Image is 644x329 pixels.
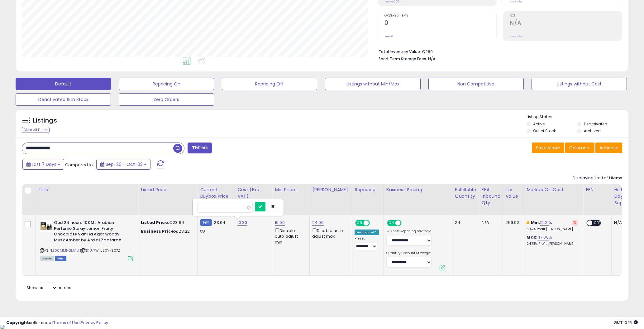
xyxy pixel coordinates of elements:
button: Default [16,78,111,90]
button: Repricing On [119,78,214,90]
b: Min: [531,220,540,225]
small: Prev: 0 [384,35,393,38]
small: FBM [200,219,212,226]
button: Repricing Off [222,78,317,90]
span: Last 7 Days [32,161,56,167]
div: Amazon AI * [355,230,379,235]
span: N/A [428,56,436,62]
b: Listed Price: [141,220,169,225]
label: Active [533,121,545,127]
h5: Listings [33,116,57,125]
b: Max: [527,234,537,240]
div: Title [38,186,136,193]
a: 47.08 [537,234,549,240]
span: Sep-26 - Oct-02 [106,161,143,167]
div: Displaying 1 to 1 of 1 items [573,175,622,181]
span: 2025-10-10 10:15 GMT [614,320,638,326]
button: Zero Orders [119,93,214,106]
div: Inv. value [505,186,521,200]
label: Quantity Discount Strategy: [386,251,432,255]
a: 10.83 [237,220,247,226]
div: Cost (Exc. VAT) [237,186,270,200]
span: | SKU: 7W-J30Y-S07Z [80,248,120,253]
div: Clear All Filters [22,127,50,133]
b: Business Price: [141,228,175,234]
div: seller snap | | [6,320,108,326]
button: Non Competitive [428,78,524,90]
span: Columns [569,145,589,151]
div: % [527,220,578,231]
small: Prev: N/A [510,35,522,38]
div: Markup on Cost [527,186,580,193]
div: Current Buybox Price [200,186,232,200]
a: 19.00 [275,220,285,226]
span: OFF [400,220,410,226]
th: The percentage added to the cost of goods (COGS) that forms the calculator for Min & Max prices. [524,184,583,215]
b: Oud 24 hours 100ML Arabian Perfume Spray Lemon Fruity Chocolate Vanilla Agar woody Musk Amber by ... [54,220,130,244]
div: Disable auto adjust min [275,227,305,245]
b: Short Term Storage Fees: [379,56,427,61]
div: 24 [455,220,474,225]
div: €23.22 [141,229,193,234]
a: Privacy Policy [81,320,108,326]
span: Show: entries [26,285,71,291]
span: OFF [593,220,603,226]
a: B00MMNGMAU [53,248,79,253]
button: Actions [595,143,622,153]
label: Archived [584,128,601,133]
label: Out of Stock [533,128,556,133]
label: Business Repricing Strategy: [386,229,432,234]
h2: 0 [384,19,497,28]
div: €23.64 [141,220,193,225]
span: OFF [369,220,379,226]
a: 24.90 [312,220,324,226]
div: N/A [614,220,635,225]
button: Deactivated & In Stock [16,93,111,106]
span: ON [388,220,395,226]
div: % [527,235,578,246]
button: Columns [565,143,594,153]
h2: N/A [510,19,622,28]
button: Filters [188,143,212,153]
span: All listings currently available for purchase on Amazon [40,256,54,261]
span: ROI [510,14,622,17]
div: Historical Days Of Supply [614,186,637,206]
a: Terms of Use [53,320,80,326]
button: Last 7 Days [22,159,64,170]
div: Listed Price [141,186,195,193]
img: 51O85btMKNL._SL40_.jpg [40,220,52,232]
p: 24.78% Profit [PERSON_NAME] [527,242,578,246]
b: Total Inventory Value: [379,49,421,54]
p: Listing States: [527,114,628,120]
div: EFN [586,186,609,193]
div: Min Price [275,186,307,193]
span: ON [356,220,364,226]
span: Compared to: [65,162,94,168]
div: Disable auto adjust max [312,227,347,239]
div: N/A [482,220,498,225]
label: Deactivated [584,121,607,127]
span: Ordered Items [384,14,497,17]
button: Save View [532,143,564,153]
span: FBM [55,256,66,261]
a: 12.21 [540,220,549,226]
div: Preset: [355,236,379,250]
div: Repricing [355,186,381,193]
div: Business Pricing [386,186,450,193]
strong: Copyright [6,320,29,326]
button: Listings without Min/Max [325,78,420,90]
button: Listings without Cost [532,78,627,90]
div: 259.92 [505,220,519,225]
div: [PERSON_NAME] [312,186,349,193]
div: Fulfillable Quantity [455,186,476,200]
div: FBA inbound Qty [482,186,500,206]
li: €260 [379,47,618,55]
button: Sep-26 - Oct-02 [96,159,150,170]
div: ASIN: [40,220,133,260]
p: 8.42% Profit [PERSON_NAME] [527,227,578,231]
span: 23.64 [214,220,225,225]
